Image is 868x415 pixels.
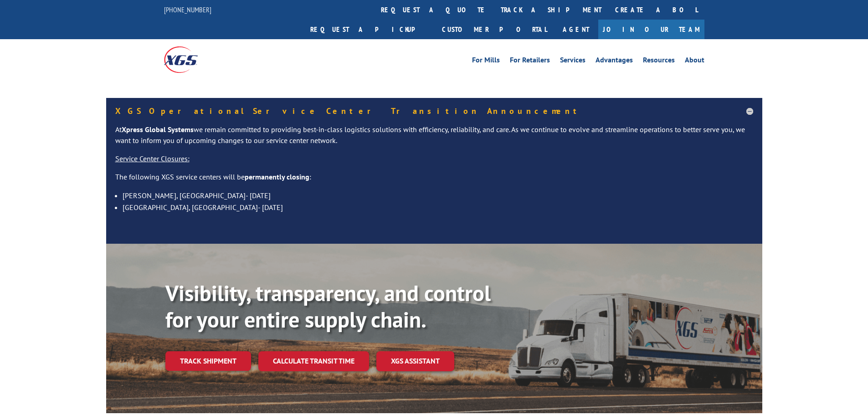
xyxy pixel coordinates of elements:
[596,56,633,67] a: Advantages
[123,190,753,201] li: [PERSON_NAME], [GEOGRAPHIC_DATA]- [DATE]
[554,20,598,39] a: Agent
[685,56,704,67] a: About
[115,107,753,115] h5: XGS Operational Service Center Transition Announcement
[115,154,190,163] u: Service Center Closures:
[245,172,309,181] strong: permanently closing
[165,351,251,370] a: Track shipment
[560,56,586,67] a: Services
[122,125,194,134] strong: Xpress Global Systems
[435,20,554,39] a: Customer Portal
[376,351,454,371] a: XGS ASSISTANT
[258,351,369,371] a: Calculate transit time
[598,20,704,39] a: Join Our Team
[472,56,500,67] a: For Mills
[165,279,491,333] b: Visibility, transparency, and control for your entire supply chain.
[115,172,753,190] p: The following XGS service centers will be :
[303,20,435,39] a: Request a pickup
[164,5,211,14] a: [PHONE_NUMBER]
[115,124,753,154] p: At we remain committed to providing best-in-class logistics solutions with efficiency, reliabilit...
[123,201,753,213] li: [GEOGRAPHIC_DATA], [GEOGRAPHIC_DATA]- [DATE]
[510,56,550,67] a: For Retailers
[643,56,675,67] a: Resources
